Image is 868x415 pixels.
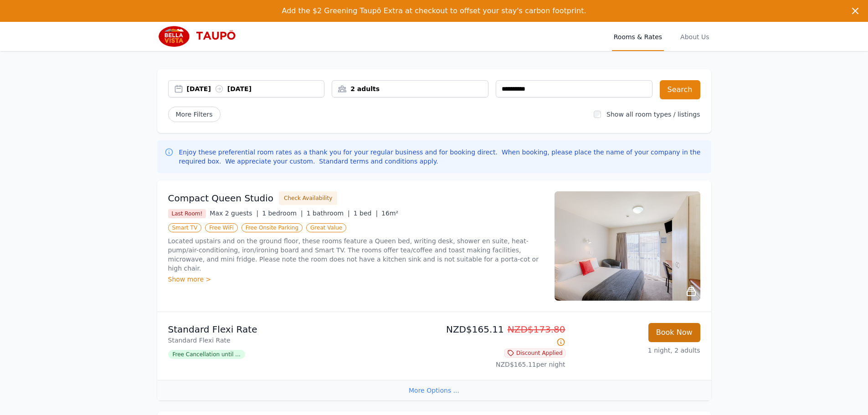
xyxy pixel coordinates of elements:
span: Free WiFi [205,223,238,232]
h3: Compact Queen Studio [168,192,274,205]
span: 1 bed | [354,210,378,217]
button: Check Availability [279,191,337,205]
p: Standard Flexi Rate [168,323,431,336]
span: 1 bedroom | [262,210,303,217]
div: 2 adults [332,84,488,93]
div: [DATE] [DATE] [187,84,324,93]
p: Located upstairs and on the ground floor, these rooms feature a Queen bed, writing desk, shower e... [168,236,544,273]
span: Smart TV [168,223,202,232]
a: Rooms & Rates [612,22,664,51]
label: Show all room types / listings [606,111,700,118]
span: Free Onsite Parking [241,223,303,232]
span: Last Room! [168,209,206,218]
span: NZD$173.80 [508,324,565,335]
span: Free Cancellation until ... [168,350,245,359]
span: 16m² [381,210,398,217]
span: Great Value [306,223,346,232]
span: Add the $2 Greening Taupō Extra at checkout to offset your stay's carbon footprint. [282,6,586,15]
span: More Filters [168,107,221,122]
p: NZD$165.11 per night [438,360,565,369]
button: Search [660,80,700,99]
span: Discount Applied [504,348,565,358]
div: Show more > [168,275,544,284]
p: NZD$165.11 [438,323,565,348]
a: About Us [678,22,711,51]
span: Max 2 guests | [210,210,258,217]
p: Enjoy these preferential room rates as a thank you for your regular business and for booking dire... [179,148,704,166]
span: 1 bathroom | [307,210,350,217]
p: 1 night, 2 adults [573,346,700,355]
button: Book Now [648,323,700,342]
div: More Options ... [157,380,711,400]
p: Standard Flexi Rate [168,336,431,345]
img: Bella Vista Taupo [157,26,245,47]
